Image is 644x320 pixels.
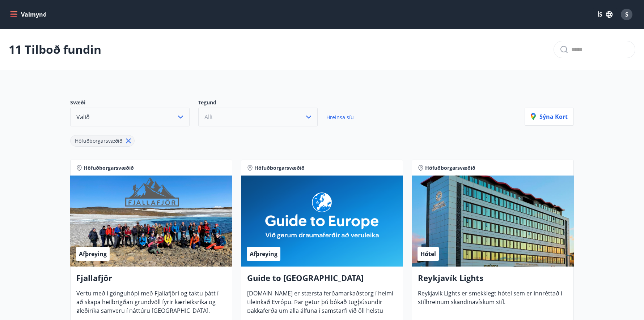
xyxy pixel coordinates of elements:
[84,164,134,172] span: Höfuðborgarsvæðið
[418,289,562,312] span: Reykjavik Lights er smekklegt hótel sem er innréttað í stílhreinum skandinavískum stíl.
[75,137,122,144] span: Höfuðborgarsvæðið
[9,42,101,57] p: 11 Tilboð fundin
[76,113,90,121] span: Valið
[70,99,198,108] p: Svæði
[204,113,213,121] span: Allt
[525,108,574,126] button: Sýna kort
[76,272,226,289] h4: Fjallafjör
[70,135,135,147] div: Höfuðborgarsvæðið
[247,272,397,289] h4: Guide to [GEOGRAPHIC_DATA]
[418,272,568,289] h4: Reykjavík Lights
[254,164,305,172] span: Höfuðborgarsvæðið
[198,108,318,126] button: Allt
[531,113,568,121] p: Sýna kort
[198,99,326,108] p: Tegund
[79,250,107,258] span: Afþreying
[420,250,436,258] span: Hótel
[618,6,635,23] button: S
[9,8,50,21] button: menu
[593,8,617,21] button: ÍS
[326,114,354,121] span: Hreinsa síu
[70,108,190,126] button: Valið
[250,250,277,258] span: Afþreying
[425,164,475,172] span: Höfuðborgarsvæðið
[625,10,628,18] span: S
